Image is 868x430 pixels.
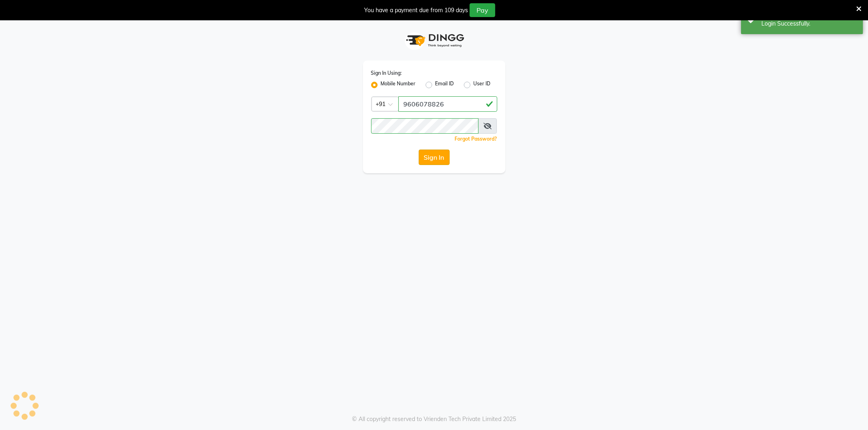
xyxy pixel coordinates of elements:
label: User ID [474,80,491,90]
input: Username [371,118,479,134]
input: Username [398,96,497,112]
img: logo1.svg [402,28,467,52]
button: Sign In [419,150,450,165]
label: Email ID [435,80,454,90]
a: Forgot Password? [455,136,497,142]
label: Sign In Using: [371,69,402,77]
div: You have a payment due from 109 days [364,6,468,15]
button: Pay [470,3,495,17]
div: Login Successfully. [761,20,857,28]
label: Mobile Number [381,80,416,90]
